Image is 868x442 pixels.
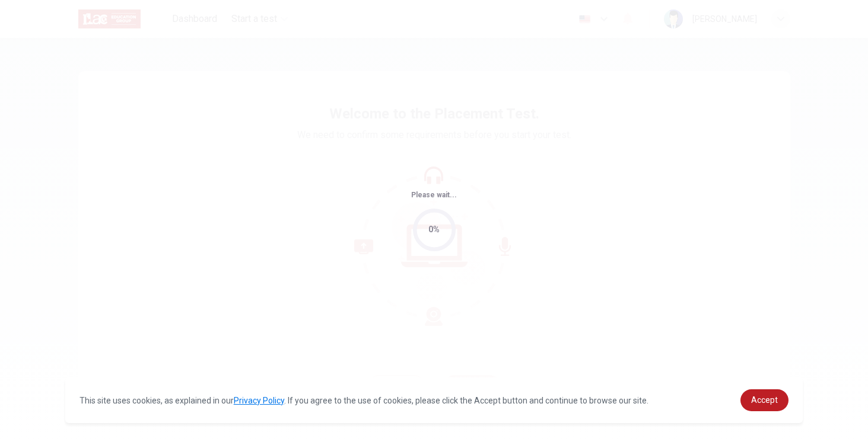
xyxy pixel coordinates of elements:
span: This site uses cookies, as explained in our . If you agree to the use of cookies, please click th... [80,396,648,405]
div: 0% [428,223,440,236]
span: Please wait... [411,191,457,199]
div: cookieconsent [65,377,803,423]
span: Accept [751,395,778,405]
a: Privacy Policy [234,396,284,405]
a: dismiss cookie message [740,389,788,411]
